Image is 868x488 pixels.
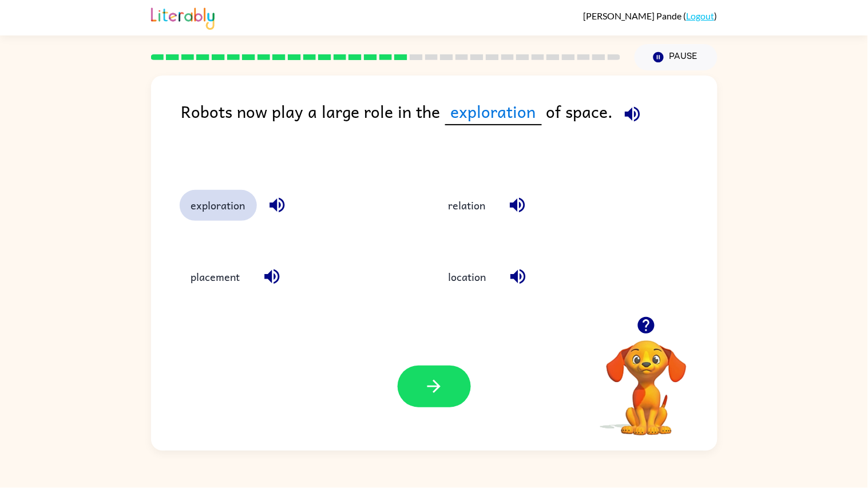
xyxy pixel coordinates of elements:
span: [PERSON_NAME] Pande [584,10,684,21]
button: location [437,261,498,292]
video: Your browser must support playing .mp4 files to use Literably. Please try using another browser. [589,323,704,437]
span: exploration [445,98,542,125]
img: Literably [151,5,215,30]
div: Robots now play a large role in the of space. [181,98,718,167]
button: exploration [180,190,257,221]
button: Pause [635,44,718,70]
button: relation [437,190,497,221]
div: ( ) [584,10,718,21]
a: Logout [687,10,715,21]
button: placement [180,261,252,292]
